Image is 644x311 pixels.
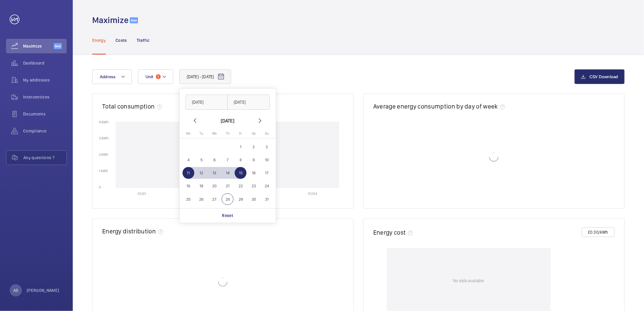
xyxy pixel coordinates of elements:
span: 7 [222,154,233,166]
button: August 14, 2025 [221,166,234,179]
span: 31 [261,193,273,205]
span: 2 [248,141,260,153]
button: August 1, 2025 [234,140,247,153]
button: Address [92,69,132,84]
span: 20 [209,180,220,192]
button: August 18, 2025 [182,179,195,192]
span: 30 [248,193,260,205]
span: We [212,132,217,135]
span: Beta [54,43,62,49]
span: Beta [130,17,138,23]
button: August 30, 2025 [247,193,260,206]
span: Unit [146,74,153,79]
button: August 7, 2025 [221,153,234,166]
span: Any questions ? [23,155,66,161]
span: 27 [209,193,220,205]
button: August 24, 2025 [260,179,273,192]
button: August 19, 2025 [195,179,208,192]
text: 2 kWh [99,152,108,157]
text: 4 kWh [99,120,109,124]
button: August 23, 2025 [247,179,260,192]
span: 26 [196,193,207,205]
span: Tu [200,132,203,135]
button: £0.30/kWh [582,227,615,237]
span: 1 [156,74,161,79]
p: No data available [453,278,484,284]
button: August 27, 2025 [208,193,221,206]
button: August 13, 2025 [208,166,221,179]
span: 8 [235,154,247,166]
span: 1 [235,141,247,153]
button: August 2, 2025 [247,140,260,153]
button: August 3, 2025 [260,140,273,153]
button: August 10, 2025 [260,153,273,166]
span: 19 [196,180,207,192]
button: August 4, 2025 [182,153,195,166]
button: August 11, 2025 [182,166,195,179]
p: Traffic [137,37,149,43]
span: 17 [261,167,273,179]
span: 29 [235,193,247,205]
span: 22 [235,180,247,192]
button: [DATE] - [DATE] [179,69,231,84]
p: Energy [92,37,106,43]
h2: Energy distribution [102,227,156,235]
span: 16 [248,167,260,179]
button: August 17, 2025 [260,166,273,179]
button: August 8, 2025 [234,153,247,166]
button: August 20, 2025 [208,179,221,192]
text: 01/04 [308,192,317,196]
input: DD/MM/YYYY [227,95,270,110]
span: Dashboard [23,60,67,66]
h2: Average energy consumption by day of week [373,102,498,110]
span: Interventions [23,94,67,100]
span: Fr [239,132,242,135]
span: Su [265,132,269,135]
span: 28 [222,193,233,205]
text: 0 [99,185,101,189]
span: CSV Download [589,74,618,79]
span: 12 [196,167,207,179]
button: August 26, 2025 [195,193,208,206]
span: Sa [252,132,256,135]
div: [DATE] [221,117,234,124]
span: 10 [261,154,273,166]
button: August 16, 2025 [247,166,260,179]
span: 9 [248,154,260,166]
span: Mo [186,132,190,135]
span: 11 [183,167,194,179]
span: 25 [183,193,194,205]
text: 1 kWh [99,169,108,173]
p: Costs [116,37,127,43]
span: 15 [235,167,247,179]
span: 13 [209,167,220,179]
p: [PERSON_NAME] [27,287,59,293]
button: August 28, 2025 [221,193,234,206]
h1: Maximize [92,15,129,26]
span: [DATE] - [DATE] [187,74,214,80]
button: CSV Download [575,69,625,84]
span: Address [100,74,116,79]
button: August 22, 2025 [234,179,247,192]
span: 24 [261,180,273,192]
span: Maximize [23,43,54,49]
span: 4 [183,154,194,166]
button: August 12, 2025 [195,166,208,179]
h2: Total consumption [102,102,155,110]
span: 14 [222,167,233,179]
span: Th [226,132,230,135]
span: 3 [261,141,273,153]
span: Compliance [23,128,67,134]
span: Documents [23,111,67,117]
button: Unit1 [138,69,173,84]
span: 23 [248,180,260,192]
button: August 31, 2025 [260,193,273,206]
span: 5 [196,154,207,166]
button: August 21, 2025 [221,179,234,192]
text: 3 kWh [99,136,109,140]
button: August 29, 2025 [234,193,247,206]
button: August 5, 2025 [195,153,208,166]
button: August 9, 2025 [247,153,260,166]
span: 18 [183,180,194,192]
button: August 6, 2025 [208,153,221,166]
